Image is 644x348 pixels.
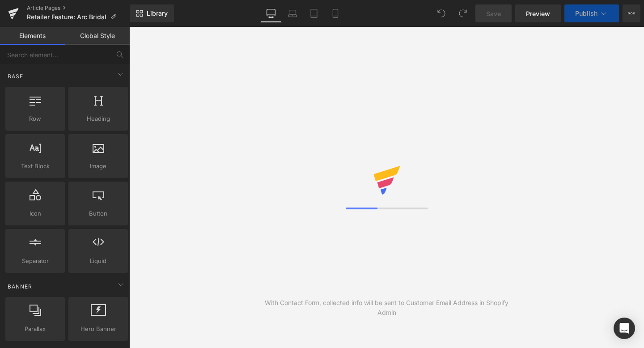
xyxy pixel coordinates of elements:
[7,282,33,291] span: Banner
[303,4,325,22] a: Tablet
[27,4,130,12] a: Article Pages
[8,161,62,171] span: Text Block
[71,161,125,171] span: Image
[614,318,635,339] div: Open Intercom Messenger
[65,27,130,45] a: Global Style
[486,9,501,18] span: Save
[564,4,619,22] button: Publish
[282,4,303,22] a: Laptop
[454,4,472,22] button: Redo
[260,4,282,22] a: Desktop
[8,114,62,123] span: Row
[71,114,125,123] span: Heading
[71,256,125,266] span: Liquid
[515,4,561,22] a: Preview
[27,13,106,21] span: Retailer Feature: Arc Bridal
[8,324,62,334] span: Parallax
[8,209,62,218] span: Icon
[575,10,597,17] span: Publish
[130,4,174,22] a: New Library
[71,209,125,218] span: Button
[258,298,516,318] div: With Contact Form, collected info will be sent to Customer Email Address in Shopify Admin
[147,9,168,17] span: Library
[432,4,450,22] button: Undo
[526,9,550,18] span: Preview
[8,256,62,266] span: Separator
[7,72,24,81] span: Base
[623,4,640,22] button: More
[71,324,125,334] span: Hero Banner
[325,4,346,22] a: Mobile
